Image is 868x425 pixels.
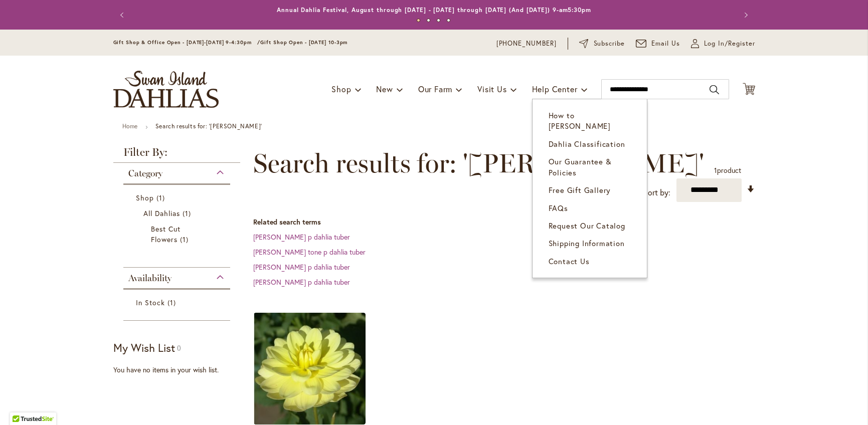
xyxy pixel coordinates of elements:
[532,84,578,94] span: Help Center
[594,39,625,49] span: Subscribe
[151,224,206,245] a: Best Cut Flowers
[714,162,741,178] p: product
[735,5,755,25] button: Next
[477,84,506,94] span: Visit Us
[143,208,181,218] span: All Dahlias
[418,84,452,94] span: Our Farm
[113,39,261,46] span: Gift Shop & Office Open - [DATE]-[DATE] 9-4:30pm /
[579,39,625,49] a: Subscribe
[155,122,262,130] strong: Search results for: '[PERSON_NAME]'
[136,297,221,308] a: In Stock 1
[113,365,247,375] div: You have no items in your wish list.
[549,110,611,131] span: How to [PERSON_NAME]
[549,185,611,195] span: Free Gift Gallery
[643,183,670,202] label: Sort by:
[331,84,351,94] span: Shop
[128,273,171,284] span: Availability
[496,39,557,49] a: [PHONE_NUMBER]
[417,19,420,22] button: 1 of 4
[143,208,213,219] a: All Dahlias
[691,39,755,49] a: Log In/Register
[156,192,167,203] span: 1
[253,217,755,227] dt: Related search terms
[113,147,241,163] strong: Filter By:
[183,208,194,219] span: 1
[549,203,568,213] span: FAQs
[549,238,625,248] span: Shipping Information
[253,247,366,257] a: [PERSON_NAME] tone p dahlia tuber
[253,277,350,287] a: [PERSON_NAME] p dahlia tuber
[113,71,219,108] a: store logo
[253,232,350,242] a: [PERSON_NAME] p dahlia tuber
[180,234,191,245] span: 1
[636,39,680,49] a: Email Us
[122,122,138,130] a: Home
[447,19,450,22] button: 4 of 4
[136,298,165,307] span: In Stock
[253,148,704,178] span: Search results for: '[PERSON_NAME]'
[714,165,717,175] span: 1
[376,84,393,94] span: New
[136,192,221,203] a: Shop
[549,256,590,266] span: Contact Us
[167,297,179,308] span: 1
[549,139,625,149] span: Dahlia Classification
[260,39,348,46] span: Gift Shop Open - [DATE] 10-3pm
[437,19,440,22] button: 3 of 4
[704,39,755,49] span: Log In/Register
[113,5,133,25] button: Previous
[277,6,591,14] a: Annual Dahlia Festival, August through [DATE] - [DATE] through [DATE] (And [DATE]) 9-am5:30pm
[427,19,430,22] button: 2 of 4
[113,340,175,355] strong: My Wish List
[651,39,680,49] span: Email Us
[549,156,612,177] span: Our Guarantee & Policies
[136,193,154,202] span: Shop
[128,168,162,179] span: Category
[253,262,350,272] a: [PERSON_NAME] p dahlia tuber
[549,221,625,231] span: Request Our Catalog
[151,224,181,244] span: Best Cut Flowers
[254,313,366,424] img: PEGGY JEAN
